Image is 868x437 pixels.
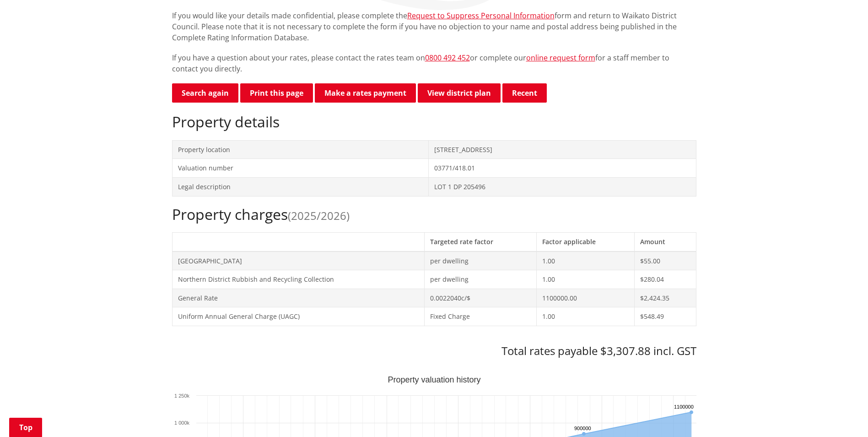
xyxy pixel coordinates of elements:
[424,289,537,307] td: 0.0022040c/$
[240,83,313,103] button: Print this page
[9,418,42,437] a: Top
[174,393,189,399] text: 1 250k
[429,177,696,196] td: LOT 1 DP 205496
[429,140,696,159] td: [STREET_ADDRESS]
[429,159,696,178] td: 03771/418.01
[826,399,859,432] iframe: Messenger Launcher
[172,83,238,103] a: Search again
[388,375,480,384] text: Property valuation history
[502,83,547,103] button: Recent
[424,232,537,251] th: Targeted rate factor
[407,11,555,21] a: Request to Suppress Personal Information
[418,83,501,103] a: View district plan
[172,251,424,270] td: [GEOGRAPHIC_DATA]
[537,289,635,307] td: 1100000.00
[172,270,424,289] td: Northern District Rubbish and Recycling Collection
[689,410,693,414] path: Sunday, Jun 30, 12:00, 1,100,000. Capital Value.
[674,404,694,410] text: 1100000
[537,251,635,270] td: 1.00
[315,83,416,103] a: Make a rates payment
[424,270,537,289] td: per dwelling
[174,420,189,426] text: 1 000k
[172,289,424,307] td: General Rate
[526,53,595,63] a: online request form
[172,177,429,196] td: Legal description
[425,53,470,63] a: 0800 492 452
[635,289,696,307] td: $2,424.35
[574,426,591,431] text: 900000
[635,232,696,251] th: Amount
[424,307,537,326] td: Fixed Charge
[172,140,429,159] td: Property location
[424,251,537,270] td: per dwelling
[172,344,696,358] h3: Total rates payable $3,307.88 incl. GST
[635,270,696,289] td: $280.04
[288,208,350,223] span: (2025/2026)
[537,270,635,289] td: 1.00
[537,307,635,326] td: 1.00
[635,251,696,270] td: $55.00
[172,10,696,43] p: If you would like your details made confidential, please complete the form and return to Waikato ...
[172,52,696,74] p: If you have a question about your rates, please contact the rates team on or complete our for a s...
[582,432,586,436] path: Wednesday, Jun 30, 12:00, 900,000. Capital Value.
[172,206,696,223] h2: Property charges
[537,232,635,251] th: Factor applicable
[172,307,424,326] td: Uniform Annual General Charge (UAGC)
[635,307,696,326] td: $548.49
[172,113,696,131] h2: Property details
[172,159,429,178] td: Valuation number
